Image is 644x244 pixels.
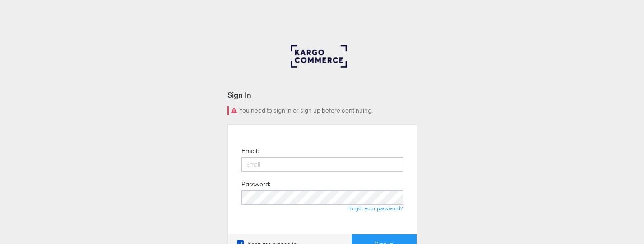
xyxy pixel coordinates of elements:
[347,205,403,212] a: Forgot your password?
[227,90,417,100] div: Sign In
[241,157,403,172] input: Email
[241,147,259,155] label: Email:
[241,180,270,189] label: Password:
[227,106,417,115] div: You need to sign in or sign up before continuing.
